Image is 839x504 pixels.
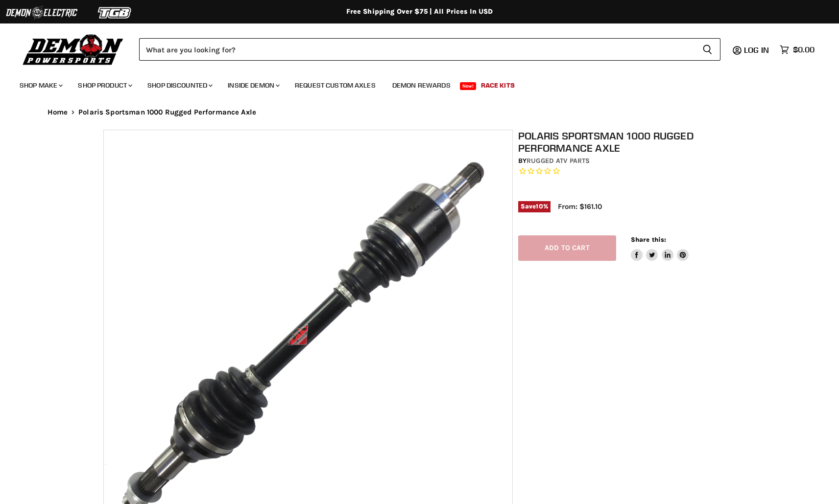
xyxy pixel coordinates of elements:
[460,82,477,90] span: New!
[139,38,720,61] form: Product
[536,203,543,210] span: 10
[140,75,218,95] a: Shop Discounted
[385,75,458,95] a: Demon Rewards
[631,235,689,261] aside: Share this:
[631,236,666,243] span: Share this:
[5,3,78,22] img: Demon Electric Logo 2
[48,108,68,116] a: Home
[220,75,286,95] a: Inside Demon
[518,130,742,154] h1: Polaris Sportsman 1000 Rugged Performance Axle
[518,156,742,166] div: by
[775,43,819,57] a: $0.00
[527,157,590,165] a: Rugged ATV Parts
[288,75,383,95] a: Request Custom Axles
[139,38,695,61] input: Search
[28,7,812,16] div: Free Shipping Over $75 | All Prices In USD
[12,71,812,95] ul: Main menu
[28,108,812,116] nav: Breadcrumbs
[744,45,769,55] span: Log in
[20,32,127,67] img: Demon Powersports
[474,75,522,95] a: Race Kits
[78,108,256,116] span: Polaris Sportsman 1000 Rugged Performance Axle
[695,38,720,61] button: Search
[793,45,815,54] span: $0.00
[558,202,602,211] span: From: $161.10
[12,75,69,95] a: Shop Make
[71,75,138,95] a: Shop Product
[518,166,742,177] span: Rated 0.0 out of 5 stars 0 reviews
[78,3,152,22] img: TGB Logo 2
[518,201,551,212] span: Save %
[740,46,775,54] a: Log in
